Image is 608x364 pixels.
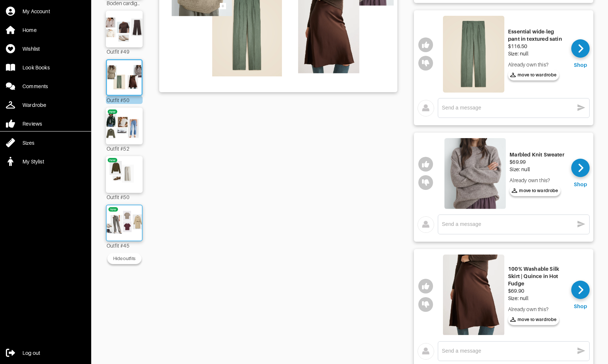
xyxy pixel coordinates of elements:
div: Home [22,26,37,34]
img: Outfit Outfit #49 [103,14,145,44]
div: Already own this? [508,61,566,68]
img: avatar [418,100,434,116]
button: move to wardrobe [508,314,559,325]
img: 100% Washable Silk Skirt | Quince in Hot Fudge [443,255,504,336]
img: Outfit Outfit #52 [103,111,145,141]
span: move to wardrobe [510,72,557,78]
img: Outfit Outfit #50 [105,64,144,91]
div: Outfit #45 [106,241,143,249]
div: My Account [22,8,50,15]
div: $69.90 [508,287,566,295]
span: move to wardrobe [512,187,558,194]
a: Shop [571,159,590,188]
div: Outfit #52 [106,144,143,152]
div: Hide outfits [113,255,136,262]
div: Reviews [22,120,42,127]
div: Shop [574,181,587,188]
div: Wardrobe [22,101,46,109]
div: Outfit #50 [106,193,143,201]
div: new [109,158,116,162]
img: Essential wide-leg pant in textured satin [443,16,504,93]
div: Already own this? [509,177,564,184]
div: new [110,207,117,212]
div: Wishlist [22,45,40,53]
div: My Stylist [22,158,44,165]
button: move to wardrobe [509,185,561,196]
div: new [109,109,116,114]
div: $69.99 [509,158,564,166]
div: Size: null [508,295,566,302]
div: Comments [22,83,48,90]
div: Outfit #49 [106,47,143,55]
div: $116.50 [508,43,566,50]
div: Already own this? [508,306,566,313]
img: avatar [418,343,434,360]
div: Shop [574,61,587,69]
img: avatar [418,216,434,233]
div: Look Books [22,64,50,71]
div: Shop [574,303,587,310]
button: Hide outfits [107,253,142,264]
img: Outfit Outfit #50 [103,160,145,189]
div: Sizes [22,139,34,147]
button: move to wardrobe [508,69,559,80]
img: Marbled Knit Sweater [444,138,506,209]
div: Marbled Knit Sweater [509,151,564,158]
a: Shop [571,281,590,310]
div: Log out [22,349,40,357]
div: Essential wide-leg pant in textured satin [508,28,566,43]
a: Shop [571,39,590,69]
div: Size: null [508,50,566,57]
div: Size: null [509,166,564,173]
span: move to wardrobe [510,316,557,323]
div: 100% Washable Silk Skirt | Quince in Hot Fudge [508,265,566,287]
img: Outfit Outfit #45 [104,209,144,237]
div: Outfit #50 [106,96,143,104]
